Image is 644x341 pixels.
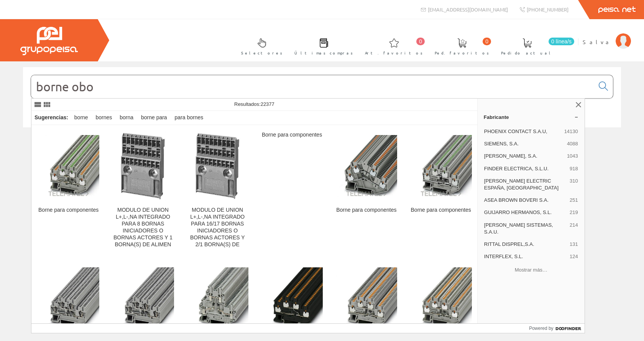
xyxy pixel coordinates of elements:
[484,209,567,216] span: GUIJARRO HERMANOS, S.L.
[484,197,567,204] span: ASEA BROWN BOVERI S.A.
[234,101,274,107] span: Resultados:
[484,253,567,260] span: INTERFLEX, S.L.
[428,6,508,13] span: [EMAIL_ADDRESS][DOMAIN_NAME]
[261,267,323,329] img: Borne para componentes
[20,27,78,55] img: Grupo Peisa
[484,241,567,248] span: RITTAL DISPREL,S.A.
[335,135,397,197] img: Borne para componentes
[23,137,621,143] div: © Grupo Peisa
[564,128,578,135] span: 14130
[583,38,612,46] span: Salva
[138,111,170,125] div: borne para
[335,267,397,329] img: Borne para componentes
[172,111,207,125] div: para bornes
[38,267,99,329] img: Borne para componentes
[255,125,329,257] a: Borne para componentes
[106,125,180,257] a: MODULO DE UNION L+,L-,NA INTEGRADO PARA 8 BORNAS INICIADORES O BORNAS ACTORES Y 1 BORNA(S) DE ALI...
[187,207,248,248] div: MODULO DE UNION L+,L-,NA INTEGRADO PARA 16/17 BORNAS INICIADORES O BORNAS ACTORES Y 2/1 BORNA(S) DE
[410,207,472,214] div: Borne para componentes
[365,49,423,57] span: Art. favoritos
[261,101,274,107] span: 22377
[529,325,553,332] span: Powered by
[570,209,578,216] span: 219
[112,207,174,248] div: MODULO DE UNION L+,L-,NA INTEGRADO PARA 8 BORNAS INICIADORES O BORNAS ACTORES Y 1 BORNA(S) DE ALIMEN
[483,38,491,45] span: 0
[570,178,578,191] span: 310
[567,140,578,147] span: 4088
[93,111,115,125] div: bornes
[416,38,425,45] span: 0
[570,165,578,172] span: 918
[38,135,99,197] img: Borne para componentes
[484,178,567,191] span: [PERSON_NAME] ELECTRIC ESPAÑA, [GEOGRAPHIC_DATA]
[31,112,70,123] div: Sugerencias:
[527,6,568,13] span: [PHONE_NUMBER]
[570,241,578,248] span: 131
[478,111,585,123] a: Fabricante
[404,125,478,257] a: Borne para componentes Borne para componentes
[570,222,578,236] span: 214
[233,32,286,60] a: Selectores
[194,132,241,201] img: MODULO DE UNION L+,L-,NA INTEGRADO PARA 16/17 BORNAS INICIADORES O BORNAS ACTORES Y 2/1 BORNA(S) DE
[294,49,353,57] span: Últimas compras
[31,125,105,257] a: Borne para componentes Borne para componentes
[117,111,136,125] div: borna
[120,132,166,201] img: MODULO DE UNION L+,L-,NA INTEGRADO PARA 8 BORNAS INICIADORES O BORNAS ACTORES Y 1 BORNA(S) DE ALIMEN
[549,38,574,45] span: 0 línea/s
[501,49,553,57] span: Pedido actual
[261,132,323,138] div: Borne para componentes
[112,267,174,329] img: Borne para componentes
[241,49,283,57] span: Selectores
[484,128,561,135] span: PHOENIX CONTACT S.A.U,
[181,125,255,257] a: MODULO DE UNION L+,L-,NA INTEGRADO PARA 16/17 BORNAS INICIADORES O BORNAS ACTORES Y 2/1 BORNA(S) ...
[38,207,99,214] div: Borne para componentes
[410,135,472,197] img: Borne para componentes
[583,32,631,39] a: Salva
[484,165,567,172] span: FINDER ELECTRICA, S.L.U.
[410,267,472,329] img: Borne para componentes
[570,197,578,204] span: 251
[435,49,489,57] span: Ped. favoritos
[335,207,397,214] div: Borne para componentes
[570,253,578,260] span: 124
[187,267,248,329] img: Borne para componentes
[484,222,567,236] span: [PERSON_NAME] SISTEMAS, S.A.U.
[567,153,578,160] span: 1043
[329,125,403,257] a: Borne para componentes Borne para componentes
[31,75,594,98] input: Buscar...
[484,153,564,160] span: [PERSON_NAME], S.A.
[287,32,357,60] a: Últimas compras
[71,111,91,125] div: borne
[484,140,564,147] span: SIEMENS, S.A.
[481,264,582,276] button: Mostrar más…
[529,324,585,333] a: Powered by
